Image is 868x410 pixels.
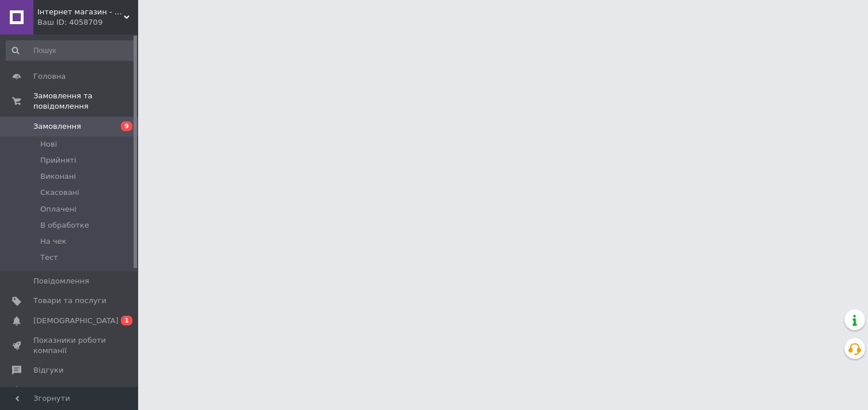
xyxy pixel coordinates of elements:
span: Головна [33,71,66,82]
span: Інтернет магазин - VVmats.com.ua [37,7,124,17]
span: 9 [121,121,132,131]
span: Прийняті [40,155,76,166]
span: Відгуки [33,365,63,375]
span: На чек [40,236,66,247]
input: Пошук [6,40,136,61]
span: Товари та послуги [33,296,106,306]
span: Замовлення [33,121,81,132]
span: Оплачені [40,204,77,214]
div: Ваш ID: 4058709 [37,17,138,28]
span: [DEMOGRAPHIC_DATA] [33,316,119,326]
span: Нові [40,139,57,150]
span: Показники роботи компанії [33,335,106,356]
span: Виконані [40,171,76,182]
span: Покупці [33,385,64,395]
span: 1 [121,316,132,325]
span: В обработке [40,220,89,231]
span: Замовлення та повідомлення [33,91,138,112]
span: Повідомлення [33,276,89,286]
span: Тест [40,252,58,263]
span: Скасовані [40,187,79,198]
